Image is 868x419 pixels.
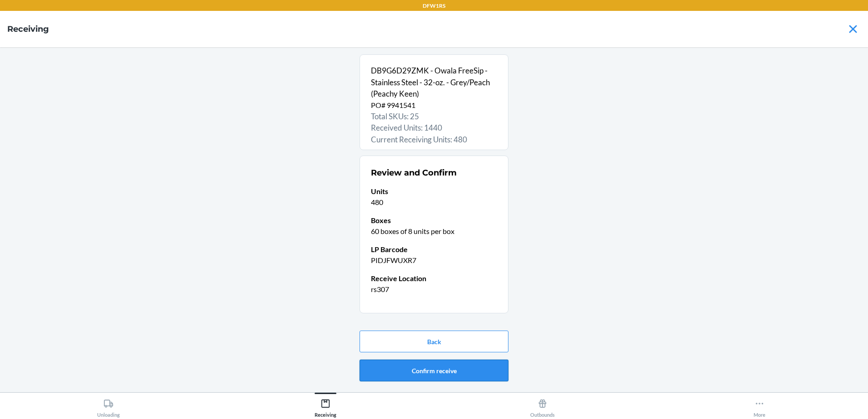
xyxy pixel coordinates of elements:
[371,167,497,179] h2: Review and Confirm
[371,65,497,100] p: DB9G6D29ZMK - Owala FreeSip - Stainless Steel - 32-oz. - Grey/Peach (Peachy Keen)
[371,244,497,255] p: LP Barcode
[371,197,497,208] p: 480
[7,23,49,35] h4: Receiving
[651,393,868,418] button: More
[371,186,497,197] p: Units
[371,111,497,122] p: Total SKUs: 25
[423,2,445,10] p: DFW1RS
[217,393,434,418] button: Receiving
[371,273,497,284] p: Receive Location
[371,284,497,295] p: rs307
[371,255,497,266] p: PIDJFWUXR7
[360,331,508,352] button: Back
[434,393,651,418] button: Outbounds
[371,100,497,111] p: PO# 9941541
[371,215,497,226] p: Boxes
[360,360,508,381] button: Confirm receive
[371,134,497,146] p: Current Receiving Units: 480
[371,122,497,134] p: Received Units: 1440
[97,395,120,418] div: Unloading
[754,395,765,418] div: More
[315,395,336,418] div: Receiving
[530,395,555,418] div: Outbounds
[371,226,497,237] p: 60 boxes of 8 units per box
